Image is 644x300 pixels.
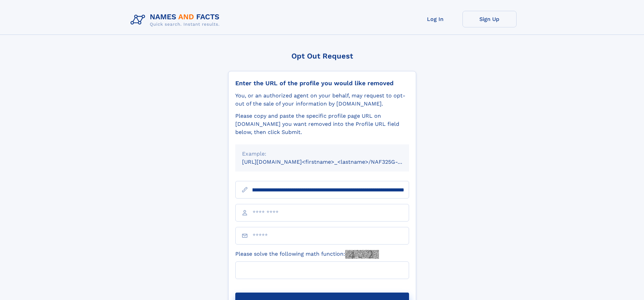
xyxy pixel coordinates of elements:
[228,52,416,60] div: Opt Out Request
[408,11,462,27] a: Log In
[462,11,517,27] a: Sign Up
[235,92,409,108] div: You, or an authorized agent on your behalf, may request to opt-out of the sale of your informatio...
[235,79,409,87] div: Enter the URL of the profile you would like removed
[235,112,409,136] div: Please copy and paste the specific profile page URL on [DOMAIN_NAME] you want removed into the Pr...
[242,159,422,165] small: [URL][DOMAIN_NAME]<firstname>_<lastname>/NAF325G-xxxxxxxx
[128,11,225,29] img: Logo Names and Facts
[242,150,402,158] div: Example:
[235,250,379,259] label: Please solve the following math function:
